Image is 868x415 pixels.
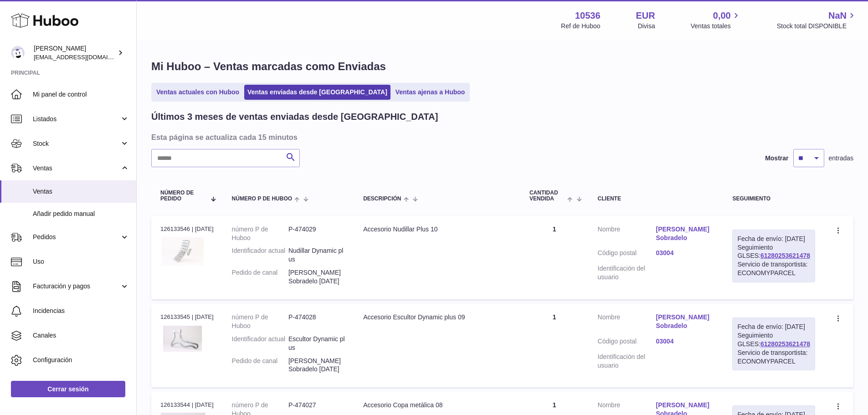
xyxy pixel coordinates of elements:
[160,225,214,233] div: 126133546 | [DATE]
[232,268,288,286] dt: Pedido de canal
[33,356,129,364] span: Configuración
[737,260,810,277] div: Servicio de transportista: ECONOMYPARCEL
[34,44,116,61] div: [PERSON_NAME]
[520,216,589,299] td: 1
[598,337,656,348] dt: Código postal
[33,90,129,99] span: Mi panel de control
[561,22,600,31] div: Ref de Huboo
[232,335,288,352] dt: Identificador actual
[151,111,438,123] h2: Últimos 3 meses de ventas enviadas desde [GEOGRAPHIC_DATA]
[598,249,656,260] dt: Código postal
[737,348,810,366] div: Servicio de transportista: ECONOMYPARCEL
[33,115,120,123] span: Listados
[288,246,345,264] dd: Nudillar Dynamic plus
[737,323,810,331] div: Fecha de envío: [DATE]
[232,313,288,330] dt: número P de Huboo
[151,59,853,74] h1: Mi Huboo – Ventas marcadas como Enviadas
[288,357,345,374] dd: [PERSON_NAME] Sobradelo [DATE]
[232,196,292,202] span: número P de Huboo
[33,164,120,173] span: Ventas
[598,225,656,245] dt: Nombre
[656,249,714,257] a: 03004
[33,257,129,266] span: Uso
[829,154,853,163] span: entradas
[11,381,125,397] a: Cerrar sesión
[363,313,511,322] div: Accesorio Escultor Dynamic plus 09
[732,318,815,370] div: Seguimiento GLSES:
[232,225,288,242] dt: número P de Huboo
[232,357,288,374] dt: Pedido de canal
[598,264,656,282] dt: Identificación del usuario
[732,230,815,282] div: Seguimiento GLSES:
[160,236,206,266] img: 1658822067.png
[760,252,810,259] a: 61280253621478
[529,190,565,202] span: Cantidad vendida
[232,246,288,264] dt: Identificador actual
[777,22,857,31] span: Stock total DISPONIBLE
[638,22,655,31] div: Divisa
[34,53,134,61] span: [EMAIL_ADDRESS][DOMAIN_NAME]
[288,268,345,286] dd: [PERSON_NAME] Sobradelo [DATE]
[598,196,714,202] div: Cliente
[363,196,401,202] span: Descripción
[33,139,120,148] span: Stock
[691,22,741,31] span: Ventas totales
[575,10,601,22] strong: 10536
[11,46,25,60] img: internalAdmin-10536@internal.huboo.com
[33,210,129,218] span: Añadir pedido manual
[765,154,788,163] label: Mostrar
[598,313,656,333] dt: Nombre
[160,313,214,321] div: 126133545 | [DATE]
[33,187,129,196] span: Ventas
[828,10,847,22] span: NaN
[160,190,205,202] span: Número de pedido
[691,10,741,31] a: 0,00 Ventas totales
[33,282,120,291] span: Facturación y pagos
[160,324,206,354] img: 105361658821791.png
[160,401,214,409] div: 126133544 | [DATE]
[777,10,857,31] a: NaN Stock total DISPONIBLE
[33,233,120,241] span: Pedidos
[153,85,242,100] a: Ventas actuales con Huboo
[33,307,129,315] span: Incidencias
[656,313,714,330] a: [PERSON_NAME] Sobradelo
[363,401,511,410] div: Accesorio Copa metálica 08
[288,335,345,352] dd: Escultor Dynamic plus
[520,304,589,387] td: 1
[288,313,345,330] dd: P-474028
[33,331,129,340] span: Canales
[656,225,714,242] a: [PERSON_NAME] Sobradelo
[244,85,390,100] a: Ventas enviadas desde [GEOGRAPHIC_DATA]
[392,85,468,100] a: Ventas ajenas a Huboo
[151,132,851,142] h3: Esta página se actualiza cada 15 minutos
[760,340,810,348] a: 61280253621478
[656,337,714,346] a: 03004
[737,235,810,243] div: Fecha de envío: [DATE]
[732,196,815,202] div: Seguimiento
[636,10,655,22] strong: EUR
[363,225,511,234] div: Accesorio Nudillar Plus 10
[713,10,731,22] span: 0,00
[288,225,345,242] dd: P-474029
[598,353,656,370] dt: Identificación del usuario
